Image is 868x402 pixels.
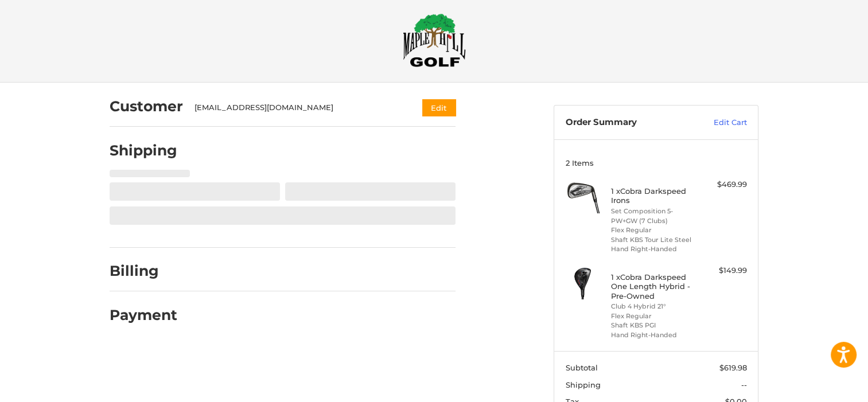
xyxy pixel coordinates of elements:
[194,102,400,114] div: [EMAIL_ADDRESS][DOMAIN_NAME]
[611,235,699,245] li: Shaft KBS Tour Lite Steel
[702,179,747,190] div: $469.99
[741,380,747,389] span: --
[566,380,601,389] span: Shipping
[566,363,598,372] span: Subtotal
[422,99,456,116] button: Edit
[566,117,689,128] h3: Order Summary
[566,158,747,167] h3: 2 Items
[611,311,699,321] li: Flex Regular
[611,272,699,300] h4: 1 x Cobra Darkspeed One Length Hybrid - Pre-Owned
[611,186,699,205] h4: 1 x Cobra Darkspeed Irons
[110,306,177,324] h2: Payment
[611,302,699,311] li: Club 4 Hybrid 21°
[689,117,747,128] a: Edit Cart
[719,363,747,372] span: $619.98
[702,265,747,276] div: $149.99
[611,244,699,254] li: Hand Right-Handed
[110,97,183,115] h2: Customer
[611,321,699,330] li: Shaft KBS PGI
[110,142,177,159] h2: Shipping
[403,13,466,67] img: Maple Hill Golf
[611,206,699,225] li: Set Composition 5-PW+GW (7 Clubs)
[611,225,699,235] li: Flex Regular
[611,330,699,340] li: Hand Right-Handed
[110,262,177,280] h2: Billing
